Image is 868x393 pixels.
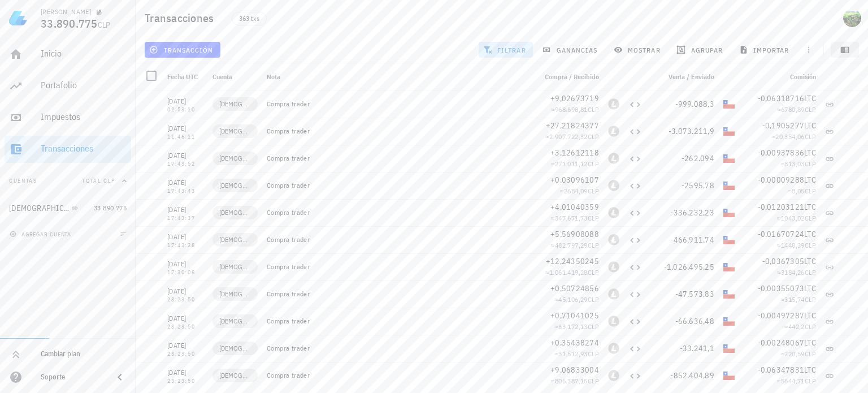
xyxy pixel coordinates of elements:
span: 347.671,73 [555,214,588,222]
span: CLP [805,377,816,385]
div: Cuenta [208,63,262,90]
div: 17:43:28 [167,243,203,248]
span: agrupar [679,45,723,54]
div: 23:23:50 [167,378,203,384]
span: 220,59 [784,349,804,358]
span: CLP [588,268,599,277]
span: 3184,26 [781,268,805,277]
div: CLP-icon [723,261,735,273]
span: Compra / Recibido [545,72,599,81]
span: CLP [805,241,816,249]
span: ≈ [780,349,816,358]
div: Compra trader [267,371,527,380]
button: importar [734,42,796,58]
span: 33.890.775 [94,204,127,212]
span: ≈ [551,105,599,114]
span: [DEMOGRAPHIC_DATA] [219,98,251,110]
span: ≈ [554,322,599,331]
span: CLP [805,268,816,277]
span: Fecha UTC [167,72,198,81]
span: CLP [588,349,599,358]
span: -47.573,83 [675,289,715,299]
span: [DEMOGRAPHIC_DATA] [219,234,251,245]
span: CLP [588,322,599,331]
span: mostrar [616,45,661,54]
span: +0,50724856 [550,283,599,293]
span: 813,03 [784,159,804,168]
div: Compra trader [267,235,527,244]
div: 17:43:43 [167,188,203,194]
span: ≈ [554,295,599,304]
span: LTC [804,256,816,266]
div: Nota [262,63,531,90]
div: CLP-icon [723,207,735,218]
span: +0,03096107 [550,175,599,185]
div: Compra trader [267,262,527,271]
div: [DATE] [167,150,203,161]
span: 806.387,15 [555,377,588,385]
span: +27,21824377 [546,120,599,131]
span: 6780,89 [781,105,805,114]
div: Portafolio [41,80,127,90]
span: ≈ [551,159,599,168]
span: -1.026.495,25 [664,262,714,272]
span: ≈ [777,241,816,249]
span: -0,00355073 [758,283,805,293]
div: Compra trader [267,317,527,326]
span: -0,01203121 [758,202,805,212]
div: LTC-icon [608,153,619,164]
div: 11:46:11 [167,134,203,140]
span: 33.890.775 [41,16,98,31]
span: -852.404,89 [670,370,714,381]
div: LTC-icon [608,316,619,327]
span: CLP [805,349,816,358]
span: ≈ [777,377,816,385]
span: -66.636,48 [675,316,715,326]
span: -0,00248067 [758,338,805,348]
div: CLP-icon [723,343,735,354]
span: -33.241,1 [680,343,714,353]
span: 45.106,29 [558,295,588,304]
div: Fecha UTC [163,63,208,90]
div: CLP-icon [723,153,735,164]
div: Soporte [41,373,104,382]
span: 8,05 [792,187,805,195]
span: -466.911,74 [670,235,714,245]
span: ≈ [777,214,816,222]
span: ≈ [551,377,599,385]
span: LTC [804,148,816,158]
span: [DEMOGRAPHIC_DATA] [219,288,251,300]
div: 17:43:52 [167,161,203,167]
div: Compra trader [267,208,527,217]
span: ≈ [777,268,816,277]
span: filtrar [485,45,526,54]
div: LTC-icon [608,180,619,191]
div: LTC-icon [608,234,619,245]
div: CLP-icon [723,234,735,245]
button: mostrar [609,42,667,58]
span: CLP [805,132,816,141]
span: -0,06318716 [758,93,805,103]
span: -262.094 [682,153,714,163]
div: 17:30:08 [167,270,203,275]
button: CuentasTotal CLP [5,167,131,195]
span: +0,35438274 [550,338,599,348]
button: filtrar [479,42,533,58]
span: CLP [588,214,599,222]
div: CLP-icon [723,288,735,300]
span: ≈ [780,159,816,168]
span: 20.354,06 [775,132,805,141]
span: +12,24350245 [546,256,599,266]
div: 02:53:10 [167,107,203,113]
div: [DEMOGRAPHIC_DATA] [9,204,69,213]
span: ≈ [545,268,599,277]
span: 1448,39 [781,241,805,249]
span: importar [741,45,789,54]
span: ≈ [551,214,599,222]
span: 2684,09 [564,187,588,195]
div: [DATE] [167,177,203,188]
div: LTC-icon [608,98,619,110]
span: 482.797,29 [555,241,588,249]
div: CLP-icon [723,180,735,191]
span: transacción [151,45,213,54]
